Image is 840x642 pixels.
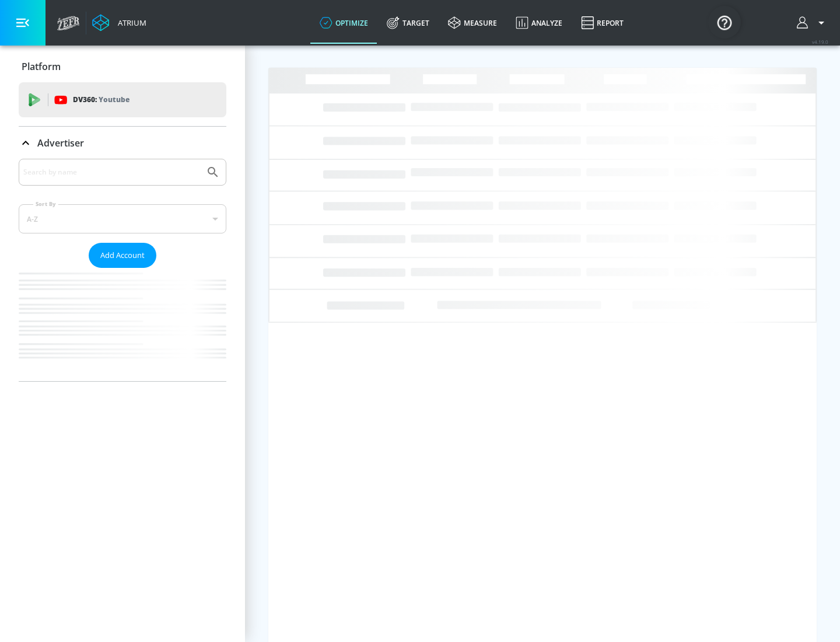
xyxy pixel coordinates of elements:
span: v 4.19.0 [812,39,828,45]
p: Advertiser [37,137,84,149]
p: Youtube [99,93,129,106]
span: Add Account [100,249,145,262]
div: Advertiser [19,127,226,159]
div: Atrium [113,18,146,28]
button: Add Account [89,243,156,268]
nav: list of Advertiser [19,268,226,381]
a: Atrium [92,14,146,32]
div: A-Z [19,204,226,233]
p: DV360: [73,93,129,106]
div: Advertiser [19,159,226,381]
a: optimize [310,2,377,44]
div: DV360: Youtube [19,82,226,117]
a: Report [572,2,633,44]
a: measure [439,2,506,44]
button: Open Resource Center [708,6,741,39]
p: Platform [22,60,61,73]
a: Target [377,2,439,44]
label: Sort By [33,200,58,208]
div: Platform [19,50,226,83]
a: Analyze [506,2,572,44]
input: Search by name [23,165,200,180]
